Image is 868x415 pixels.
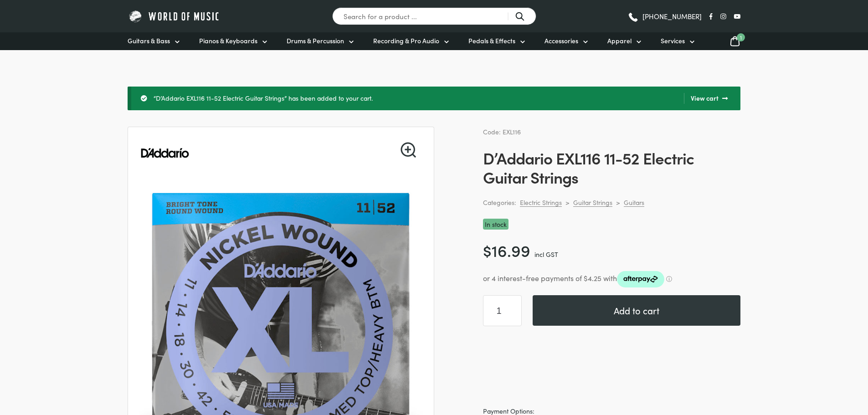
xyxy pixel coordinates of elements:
input: Product quantity [483,295,522,326]
a: View full-screen image gallery [401,142,416,158]
span: Drums & Percussion [287,36,344,46]
a: View cart [684,93,728,104]
span: Pianos & Keyboards [199,36,257,46]
input: Search for a product ... [332,7,536,25]
div: > [565,198,570,206]
a: Guitar Strings [573,198,612,207]
span: [PHONE_NUMBER] [642,13,702,20]
span: Pedals & Effects [468,36,515,46]
img: World of Music [128,9,221,23]
a: [PHONE_NUMBER] [627,10,702,23]
span: incl GST [534,250,558,259]
a: Guitars [624,198,644,207]
img: D'addario [139,127,191,179]
button: Add to cart [533,295,740,326]
span: Accessories [544,36,578,46]
bdi: 16.99 [483,239,530,261]
iframe: Chat with our support team [736,315,868,415]
span: Categories: [483,197,516,208]
span: Apparel [607,36,632,46]
h1: D’Addario EXL116 11-52 Electric Guitar Strings [483,148,740,186]
span: 1 [737,33,745,41]
p: In stock [483,219,508,230]
span: $ [483,239,492,261]
a: Electric Strings [520,198,562,207]
span: Recording & Pro Audio [373,36,439,46]
div: > [616,198,620,206]
div: “D’Addario EXL116 11-52 Electric Guitar Strings” has been added to your cart. [128,87,740,110]
span: Services [661,36,685,46]
iframe: PayPal [483,337,740,395]
span: Guitars & Bass [128,36,170,46]
span: Code: EXL116 [483,127,521,136]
